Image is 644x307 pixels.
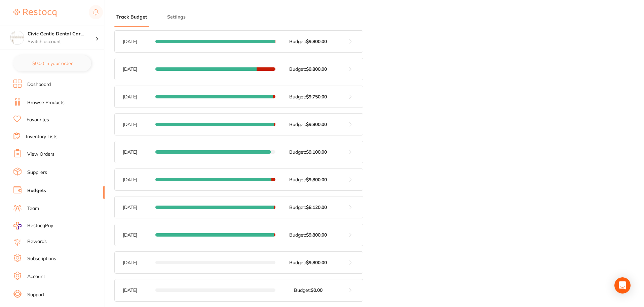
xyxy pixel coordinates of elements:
a: RestocqPay [13,222,53,229]
p: [DATE] [123,39,153,44]
div: Open Intercom Messenger [614,277,631,294]
img: Civic Gentle Dental Care [10,31,24,44]
p: Switch account [28,38,96,45]
a: Account [27,273,45,280]
button: Settings [165,14,188,20]
a: Rewards [27,238,47,245]
p: Budget: [289,177,327,182]
strong: $8,120.00 [306,204,327,210]
p: [DATE] [123,94,153,99]
a: View Orders [27,151,54,158]
strong: $9,750.00 [306,94,327,100]
p: Budget: [289,122,327,127]
a: Suppliers [27,169,47,176]
p: [DATE] [123,205,153,210]
img: Restocq Logo [13,9,56,17]
a: Support [27,291,44,298]
p: [DATE] [123,149,153,155]
p: Budget: [289,149,327,155]
a: Dashboard [27,81,51,88]
p: [DATE] [123,260,153,265]
p: Budget: [289,260,327,265]
strong: $9,800.00 [306,121,327,127]
a: Favourites [27,117,49,123]
p: [DATE] [123,232,153,238]
button: $0.00 in your order [13,55,91,71]
p: Budget: [289,232,327,238]
strong: $9,800.00 [306,66,327,72]
p: [DATE] [123,177,153,182]
p: Budget: [289,39,327,44]
p: Budget: [294,287,323,293]
a: Budgets [27,187,46,194]
a: Inventory Lists [26,133,58,140]
a: Restocq Logo [13,5,56,21]
span: RestocqPay [27,222,53,229]
p: Budget: [289,66,327,72]
p: Budget: [289,94,327,99]
strong: $9,800.00 [306,177,327,183]
img: RestocqPay [13,222,22,229]
p: [DATE] [123,66,153,72]
strong: $9,800.00 [306,232,327,238]
h4: Civic Gentle Dental Care [28,31,96,37]
button: Track Budget [114,14,149,20]
a: Subscriptions [27,255,56,262]
p: Budget: [289,205,327,210]
p: [DATE] [123,122,153,127]
p: [DATE] [123,287,153,293]
a: Browse Products [27,99,65,106]
strong: $0.00 [311,287,323,293]
strong: $9,100.00 [306,149,327,155]
a: Team [27,205,39,212]
strong: $9,800.00 [306,38,327,44]
strong: $9,800.00 [306,259,327,266]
